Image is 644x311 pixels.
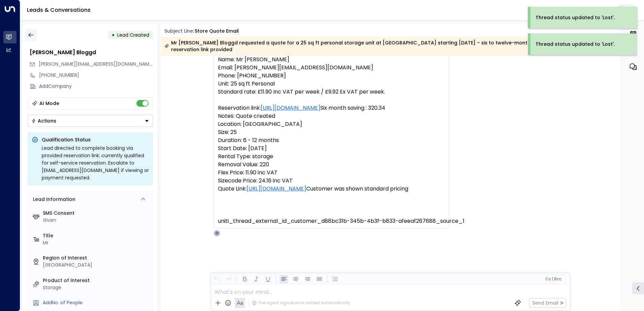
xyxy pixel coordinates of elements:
div: Button group with a nested menu [28,115,153,127]
div: O [214,230,220,237]
div: [PERSON_NAME] Bloggd [30,48,153,57]
div: AddNo. of People [43,299,150,306]
button: Actions [28,115,153,127]
span: Cc Bcc [545,277,561,281]
div: Store Quote Email [195,28,239,35]
div: [GEOGRAPHIC_DATA] [43,262,150,269]
span: | [552,277,553,281]
a: [URL][DOMAIN_NAME] [247,185,306,193]
span: [PERSON_NAME][EMAIL_ADDRESS][DOMAIN_NAME] [39,61,154,67]
div: AddCompany [39,83,153,90]
button: Cc|Bcc [542,276,564,282]
label: Region of Interest [43,254,150,262]
pre: Name: Mr [PERSON_NAME] Email: [PERSON_NAME][EMAIL_ADDRESS][DOMAIN_NAME] Phone: [PHONE_NUMBER] Uni... [218,56,445,225]
div: [PHONE_NUMBER] [39,72,153,79]
label: Product of Interest [43,277,150,284]
button: Undo [213,275,221,283]
span: Lead Created [117,32,149,38]
label: SMS Consent [43,210,150,217]
span: Subject Line: [164,28,194,34]
label: Title [43,232,150,239]
div: • [111,29,115,41]
a: [URL][DOMAIN_NAME] [261,104,320,112]
button: Redo [224,275,233,283]
div: Given [43,217,150,224]
div: Mr [PERSON_NAME] Bloggd requested a quote for a 25 sq ft personal storage unit at [GEOGRAPHIC_DAT... [164,39,616,53]
div: Actions [31,118,56,124]
span: fred.gjjj@gmail.com [39,61,153,68]
a: Leads & Conversations [27,6,91,14]
div: Thread status updated to 'Lost'. [536,14,615,21]
div: AI Mode [39,100,59,107]
div: Lead directed to complete booking via provided reservation link; currently qualified for self-ser... [42,144,149,181]
div: Storage [43,284,150,291]
div: Thread status updated to 'Lost'. [536,41,615,48]
div: Lead Information [31,196,75,203]
p: Qualification Status [42,136,149,143]
div: The agent signature is added automatically [252,300,350,306]
div: Mr [43,239,150,246]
